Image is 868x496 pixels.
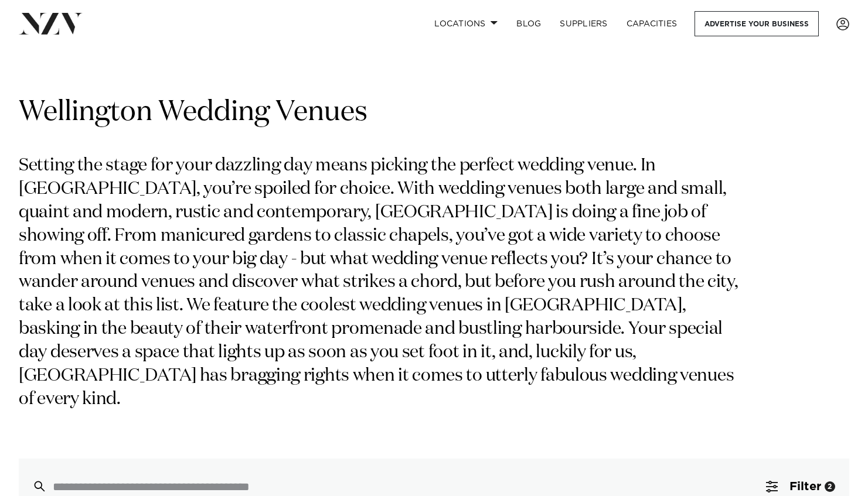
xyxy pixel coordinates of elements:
[19,155,743,412] p: Setting the stage for your dazzling day means picking the perfect wedding venue. In [GEOGRAPHIC_D...
[617,11,687,36] a: Capacities
[789,481,821,492] span: Filter
[825,481,835,492] div: 2
[19,94,849,131] h1: Wellington Wedding Venues
[19,13,83,34] img: nzv-logo.png
[425,11,507,36] a: Locations
[507,11,550,36] a: BLOG
[695,11,819,36] a: Advertise your business
[550,11,617,36] a: SUPPLIERS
